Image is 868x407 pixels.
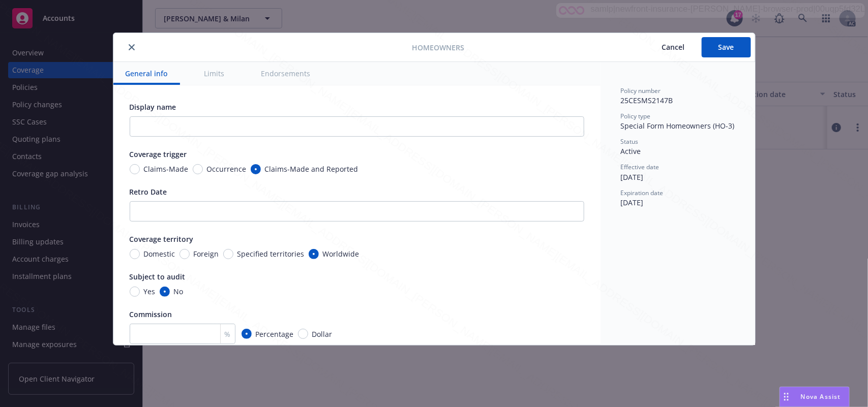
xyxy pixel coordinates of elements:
span: Coverage trigger [130,149,187,159]
input: Occurrence [193,164,203,174]
span: No [174,286,184,297]
span: Expiration date [621,189,664,197]
div: Drag to move [780,387,793,406]
span: Nova Assist [801,392,841,401]
span: Effective date [621,163,660,171]
input: Worldwide [309,249,319,259]
span: Homeowners [412,42,464,53]
input: No [160,287,170,297]
button: Nova Assist [780,387,850,407]
span: Claims-Made [144,164,189,174]
input: Claims-Made [130,164,140,174]
span: Foreign [194,248,219,259]
span: Active [621,146,641,156]
span: Claims-Made and Reported [265,164,358,174]
button: Save [702,37,751,57]
input: Percentage [242,329,252,339]
input: Claims-Made and Reported [251,164,261,174]
input: Dollar [298,329,308,339]
span: Yes [144,286,156,297]
span: Retro Date [130,187,167,197]
span: 25CESMS2147B [621,96,673,105]
input: Domestic [130,249,140,259]
span: Status [621,137,639,146]
span: Specified territories [237,248,305,259]
span: Commission [130,309,172,319]
button: General info [113,62,180,85]
span: Cancel [662,42,685,52]
span: Special Form Homeowners (HO-3) [621,121,735,131]
span: Subject to audit [130,272,186,281]
input: Yes [130,287,140,297]
span: Percentage [256,329,294,339]
input: Foreign [179,249,190,259]
span: Worldwide [323,248,360,259]
button: close [126,41,138,53]
span: Policy type [621,112,651,120]
span: Save [719,42,734,52]
input: Specified territories [223,249,233,259]
span: Policy number [621,86,661,95]
span: Display name [130,102,176,112]
span: Occurrence [207,164,247,174]
span: [DATE] [621,198,644,207]
span: Dollar [312,329,333,339]
span: % [225,329,231,339]
span: [DATE] [621,172,644,182]
span: Coverage territory [130,234,194,244]
span: Domestic [144,248,175,259]
button: Cancel [645,37,702,57]
button: Limits [192,62,237,85]
button: Endorsements [249,62,323,85]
